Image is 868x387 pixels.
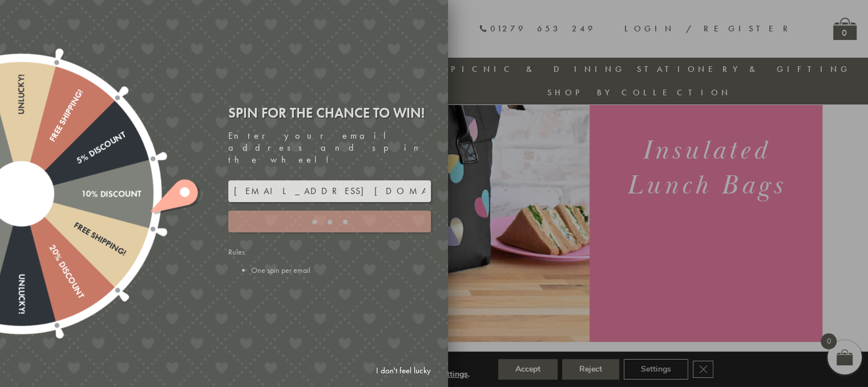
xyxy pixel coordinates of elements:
div: Rules: [228,247,431,275]
div: 20% Discount [17,191,86,300]
div: Free shipping! [17,87,86,196]
div: Spin for the chance to win! [228,104,431,122]
div: Free shipping! [19,190,127,258]
div: Enter your email address and spin the wheel! [228,130,431,166]
div: 5% Discount [19,130,127,198]
li: One spin per email [251,265,431,275]
div: Unlucky! [17,193,26,313]
input: Your email [228,180,431,202]
div: Unlucky! [17,74,26,193]
div: 10% Discount [22,188,142,198]
a: I don't feel lucky [370,360,437,381]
